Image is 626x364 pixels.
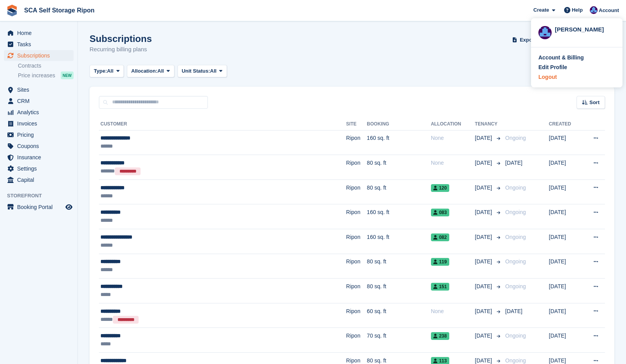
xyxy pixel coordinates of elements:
[505,333,526,339] span: Ongoing
[4,39,74,50] a: menu
[367,179,431,204] td: 80 sq. ft
[4,28,74,38] a: menu
[17,50,64,61] span: Subscriptions
[475,184,494,192] span: [DATE]
[4,118,74,129] a: menu
[17,152,64,163] span: Insurance
[431,283,449,291] span: 151
[4,163,74,174] a: menu
[431,118,475,131] th: Allocation
[572,6,583,14] span: Help
[346,328,367,353] td: Ripon
[549,328,581,353] td: [DATE]
[505,160,522,166] span: [DATE]
[346,204,367,229] td: Ripon
[4,174,74,185] a: menu
[17,163,64,174] span: Settings
[505,357,526,364] span: Ongoing
[18,71,74,80] a: Price increases NEW
[475,282,494,291] span: [DATE]
[549,179,581,204] td: [DATE]
[61,71,74,79] div: NEW
[127,65,174,78] button: Allocation: All
[17,39,64,50] span: Tasks
[549,130,581,155] td: [DATE]
[99,118,346,131] th: Customer
[367,303,431,328] td: 60 sq. ft
[346,155,367,180] td: Ripon
[17,28,64,38] span: Home
[367,118,431,131] th: Booking
[18,72,55,79] span: Price increases
[64,202,74,212] a: Preview store
[549,204,581,229] td: [DATE]
[17,84,64,95] span: Sites
[367,254,431,279] td: 80 sq. ft
[505,135,526,141] span: Ongoing
[346,229,367,254] td: Ripon
[17,202,64,212] span: Booking Portal
[90,65,124,78] button: Type: All
[431,307,475,315] div: None
[17,118,64,129] span: Invoices
[475,258,494,266] span: [DATE]
[505,283,526,289] span: Ongoing
[346,254,367,279] td: Ripon
[210,67,217,75] span: All
[157,67,164,75] span: All
[7,192,77,200] span: Storefront
[431,209,449,216] span: 083
[346,118,367,131] th: Site
[431,134,475,142] div: None
[599,7,619,14] span: Account
[549,303,581,328] td: [DATE]
[533,6,549,14] span: Create
[367,229,431,254] td: 160 sq. ft
[475,208,494,216] span: [DATE]
[6,5,18,16] img: stora-icon-8386f47178a22dfd0bd8f6a31ec36ba5ce8667c1dd55bd0f319d3a0aa187defe.svg
[505,258,526,265] span: Ongoing
[18,62,74,70] a: Contracts
[346,130,367,155] td: Ripon
[555,25,615,32] div: [PERSON_NAME]
[431,233,449,241] span: 082
[549,229,581,254] td: [DATE]
[505,234,526,240] span: Ongoing
[475,307,494,315] span: [DATE]
[431,184,449,192] span: 120
[367,204,431,229] td: 160 sq. ft
[367,279,431,303] td: 80 sq. ft
[475,332,494,340] span: [DATE]
[431,332,449,340] span: 238
[4,152,74,163] a: menu
[520,36,536,44] span: Export
[431,159,475,167] div: None
[538,54,615,62] a: Account & Billing
[4,107,74,118] a: menu
[431,258,449,266] span: 119
[346,179,367,204] td: Ripon
[475,159,494,167] span: [DATE]
[505,308,522,314] span: [DATE]
[549,118,581,131] th: Created
[90,45,152,54] p: Recurring billing plans
[367,328,431,353] td: 70 sq. ft
[17,96,64,106] span: CRM
[367,155,431,180] td: 80 sq. ft
[475,134,494,142] span: [DATE]
[511,33,545,46] button: Export
[475,233,494,241] span: [DATE]
[538,73,557,81] div: Logout
[178,65,227,78] button: Unit Status: All
[4,202,74,212] a: menu
[538,54,584,62] div: Account & Billing
[4,129,74,140] a: menu
[17,107,64,118] span: Analytics
[475,118,502,131] th: Tenancy
[17,141,64,152] span: Coupons
[505,185,526,191] span: Ongoing
[549,279,581,303] td: [DATE]
[4,84,74,95] a: menu
[17,129,64,140] span: Pricing
[4,50,74,61] a: menu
